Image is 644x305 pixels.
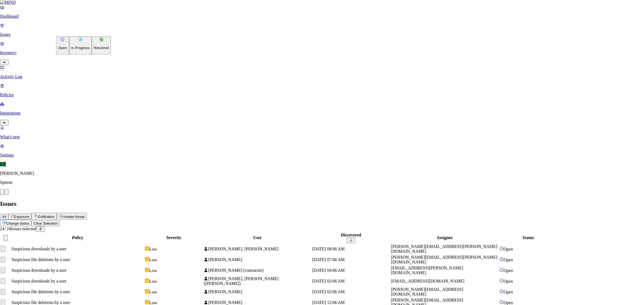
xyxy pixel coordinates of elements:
span: [PERSON_NAME] [208,257,242,262]
span: [DATE] 12:06 AM [312,300,345,305]
span: Open [504,300,513,305]
img: severity-low [145,246,149,251]
span: Open [504,290,513,294]
button: Select row [1,278,5,284]
div: Severity [145,235,203,240]
span: [DATE] 07:06 AM [312,257,345,262]
span: Suspicious file deletions by a user [12,257,70,262]
p: Resolved [94,46,109,50]
span: [EMAIL_ADDRESS][DOMAIN_NAME] [391,279,464,283]
span: [PERSON_NAME][EMAIL_ADDRESS][DOMAIN_NAME] [391,287,463,296]
button: Select row [1,257,5,262]
div: Policy [12,235,144,240]
img: status-open [499,268,504,272]
span: Low [149,258,157,262]
span: Suspicious downloads by a user [12,268,66,273]
span: [DATE] 04:06 AM [312,268,345,273]
span: [PERSON_NAME], [PERSON_NAME] [208,247,279,251]
button: Select row [1,246,5,252]
img: severity-low [145,289,149,293]
span: Exposure [14,215,29,219]
img: status-in-progress [2,220,6,225]
button: Select row [1,289,5,295]
img: status-open [499,257,504,261]
span: Suspicious file deletions by a user [12,300,70,305]
div: User [204,235,311,240]
span: Low [149,290,157,294]
span: [DATE] 08:06 AM [312,247,345,251]
span: Low [149,300,157,305]
span: Suspicious downloads by a user [12,247,66,251]
span: All [2,215,6,219]
img: status-resolved [99,37,103,42]
span: Open [504,258,513,262]
img: severity-low [145,268,149,272]
img: severity-low [145,278,149,283]
span: [DATE] 02:06 AM [312,279,345,283]
span: Low [149,247,157,251]
span: [PERSON_NAME], [PERSON_NAME] ([PERSON_NAME]) [204,276,278,286]
span: Exfiltration [38,215,54,219]
p: In Progress [71,46,89,50]
span: Open [504,279,513,284]
img: status-open [499,289,504,293]
div: Discovered [312,233,390,237]
span: Insider threat [64,215,85,219]
img: status-open [499,300,504,304]
img: status-open [499,278,504,283]
span: [EMAIL_ADDRESS][PERSON_NAME][DOMAIN_NAME] [391,266,463,275]
span: [PERSON_NAME][EMAIL_ADDRESS][PERSON_NAME][DOMAIN_NAME] [391,244,497,254]
img: status-in-progress [78,37,82,42]
span: [PERSON_NAME] (contractor) [208,268,264,273]
span: Open [504,247,513,251]
span: [DATE] 02:06 AM [312,289,345,294]
span: [PERSON_NAME] [208,289,242,294]
span: Suspicious file deletions by a user [12,289,70,294]
button: Select all [3,235,8,241]
button: Select row [1,267,5,273]
img: severity-low [145,300,149,304]
p: Open [58,46,67,50]
span: Suspicious downloads by a user [12,279,66,283]
span: Low [149,268,157,273]
img: status-open [60,37,65,42]
div: Assignee [391,235,498,240]
span: [PERSON_NAME][EMAIL_ADDRESS][PERSON_NAME][DOMAIN_NAME] [391,255,497,264]
span: [PERSON_NAME] [208,300,242,305]
img: severity-low [145,257,149,261]
img: status-open [499,246,504,251]
div: Change status [56,36,111,54]
button: Clear Selection [31,221,60,226]
span: Open [504,268,513,273]
div: Status [499,235,557,240]
span: Low [149,279,157,284]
